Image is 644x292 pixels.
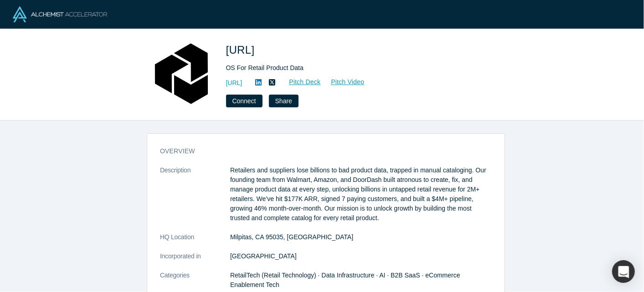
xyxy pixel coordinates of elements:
[160,252,230,271] dt: Incorporated in
[230,272,460,288] span: RetailTech (Retail Technology) · Data Infrastructure · AI · B2B SaaS · eCommerce Enablement Tech
[160,166,230,232] dt: Description
[13,6,107,22] img: Alchemist Logo
[269,95,299,107] button: Share
[230,232,492,242] dd: Milpitas, CA 95035, [GEOGRAPHIC_DATA]
[226,63,481,73] div: OS For Retail Product Data
[230,166,492,223] p: Retailers and suppliers lose billions to bad product data, trapped in manual cataloging. Our foun...
[160,146,479,156] h3: overview
[230,252,492,261] dd: [GEOGRAPHIC_DATA]
[279,77,321,87] a: Pitch Deck
[226,44,258,56] span: [URL]
[149,42,213,106] img: Atronous.ai's Logo
[226,95,263,107] button: Connect
[160,232,230,252] dt: HQ Location
[321,77,365,87] a: Pitch Video
[226,78,242,88] a: [URL]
